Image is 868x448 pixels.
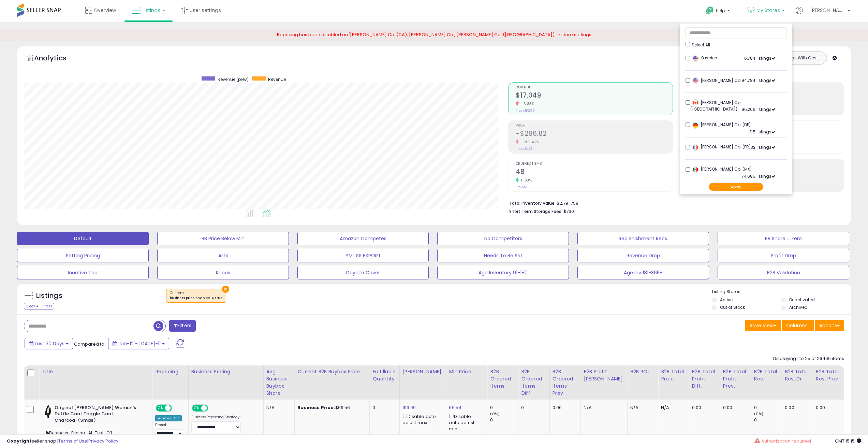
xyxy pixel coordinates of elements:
div: Fulfillable Quantity [372,368,396,382]
div: 0.00 [816,405,839,411]
button: Age Inventory 91-180 [437,266,569,279]
div: 0 [490,417,518,423]
span: Ordered Items [516,162,672,166]
small: Prev: 43 [516,185,527,189]
button: Setting Pricing [17,249,149,262]
h5: Analytics [34,53,80,64]
div: seller snap | | [7,438,118,445]
span: 2025-08-11 15:15 GMT [835,438,861,444]
label: Business Repricing Strategy: [191,415,241,420]
span: Repricing has been disabled on '[PERSON_NAME] Co. (CA), [PERSON_NAME] Co., [PERSON_NAME] Co. ([GE... [277,31,591,38]
div: $69.56 [297,405,364,411]
a: Privacy Policy [88,438,118,444]
b: Short Term Storage Fees: [509,208,562,214]
button: Columns [782,320,814,331]
div: Avg. Business Buybox Share [266,368,292,397]
div: B2B Total Profit Prev. [723,368,748,390]
span: Active [771,174,776,178]
button: Knaas [157,266,289,279]
div: Displaying 1 to 25 of 29466 items [773,356,844,362]
div: B2B Total Rev. Diff. [785,368,810,382]
button: No Competitors [437,232,569,245]
img: canada.png [692,99,699,106]
div: [PERSON_NAME] [402,368,443,375]
button: BB Price Below Min [157,232,289,245]
button: Age Inv 181-365+ [577,266,709,279]
div: B2B Profit [PERSON_NAME] [584,368,624,382]
b: Business Price: [297,404,335,411]
div: Title [42,368,149,375]
p: Listing States: [712,289,851,295]
span: Revenue [268,76,286,82]
small: Prev: $18,299 [516,109,535,113]
div: N/A [661,405,684,411]
h2: $17,049 [516,91,672,101]
i: Get Help [706,6,714,15]
small: -6.83% [519,101,534,106]
span: ON [193,405,201,411]
div: N/A [630,405,653,411]
span: 96,206 listings [741,106,776,112]
span: [PERSON_NAME] Co. ([GEOGRAPHIC_DATA]) [690,100,741,112]
button: BB Share = Zero [718,232,849,245]
div: Min Price [449,368,484,375]
span: [PERSON_NAME] Co. (DE) [692,122,751,128]
label: Deactivated [789,297,815,303]
label: Archived [789,304,808,310]
div: 0.00 [692,405,715,411]
div: 0.00 [723,405,746,411]
span: Revenue [516,86,672,89]
span: Active [771,145,776,149]
span: Jun-12 - [DATE]-11 [118,340,161,347]
button: Last 30 Days [25,338,73,349]
span: 74,685 listings [741,173,776,179]
small: (0%) [754,411,764,417]
div: B2B ROI [630,368,655,375]
div: 0 [521,405,544,411]
div: Preset: [155,423,183,438]
span: Hi [PERSON_NAME] [805,7,845,14]
button: Inactive Too [17,266,149,279]
div: 0 [372,405,394,411]
button: Jun-12 - [DATE]-11 [108,338,169,349]
h5: Listings [36,291,62,301]
a: Terms of Use [58,438,87,444]
div: 0 [754,417,782,423]
div: business price enabled = true [170,296,222,301]
div: B2B Total Profit Diff. [692,368,717,390]
button: Revenue Drop [577,249,709,262]
span: Compared to: [74,341,105,347]
div: N/A [584,405,622,411]
span: Active [771,107,776,112]
div: Disable auto adjust min [449,413,482,432]
a: Hi [PERSON_NAME] [796,7,850,22]
div: 0.00 [553,405,575,411]
button: Amazon Competes [297,232,429,245]
button: Profit Drop [718,249,849,262]
small: (0%) [490,411,500,417]
span: Custom: [170,290,222,301]
button: B2B Validation [718,266,849,279]
span: [PERSON_NAME] Co. [692,77,741,83]
div: 0 [490,405,518,411]
img: usa.png [692,77,699,84]
button: Default [17,232,149,245]
span: Profit [516,124,672,128]
strong: Copyright [7,438,32,444]
div: B2B Total Profit [661,368,686,382]
span: My Stores [756,7,780,14]
button: Apply [709,183,763,191]
h2: -$286.82 [516,130,672,139]
span: Active [771,56,776,60]
button: Actions [815,320,844,331]
button: Listings With Cost [774,54,825,62]
label: Active [720,297,733,303]
div: B2B Ordered Items [490,368,515,390]
small: Prev: $13.78 [516,147,532,151]
a: Help [701,1,737,22]
button: × [222,286,229,293]
button: YML SS EXPORT [297,249,429,262]
span: Help [716,8,725,14]
div: B2B Total Rev. Prev. [816,368,841,382]
button: Replenishment Recs. [577,232,709,245]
